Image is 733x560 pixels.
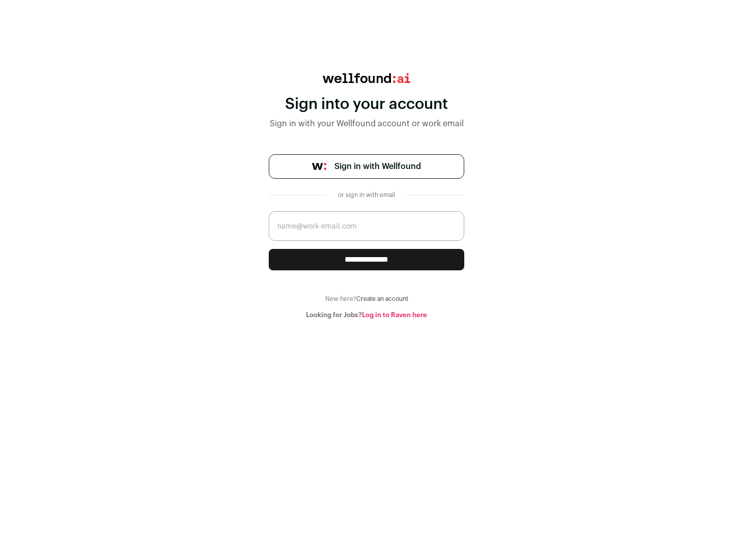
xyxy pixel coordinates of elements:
[334,160,421,173] span: Sign in with Wellfound
[269,154,464,179] a: Sign in with Wellfound
[334,191,399,199] div: or sign in with email
[323,73,410,83] img: wellfound:ai
[362,312,427,318] a: Log in to Raven here
[269,311,464,319] div: Looking for Jobs?
[269,295,464,303] div: New here?
[312,163,326,170] img: wellfound-symbol-flush-black-fb3c872781a75f747ccb3a119075da62bfe97bd399995f84a933054e44a575c4.png
[269,95,464,114] div: Sign into your account
[269,211,464,241] input: name@work-email.com
[269,118,464,130] div: Sign in with your Wellfound account or work email
[356,296,408,302] a: Create an account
